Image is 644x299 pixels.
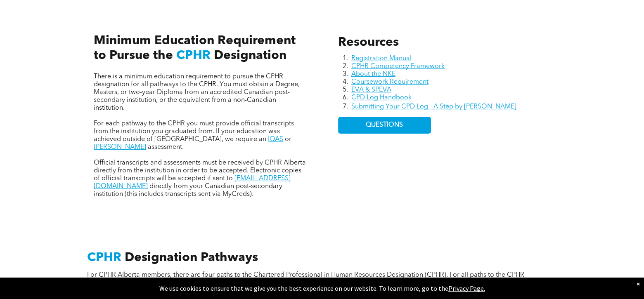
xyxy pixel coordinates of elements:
[366,121,403,129] span: QUESTIONS
[214,49,286,62] span: Designation
[637,280,640,288] div: Dismiss notification
[351,79,429,85] a: Coursework Requirement
[87,272,524,286] span: For CPHR Alberta members, there are four paths to the Chartered Professional in Human Resources D...
[94,120,294,143] span: For each pathway to the CPHR you must provide official transcripts from the institution you gradu...
[351,87,391,93] a: EVA & SPEVA
[148,144,184,151] span: assessment.
[176,49,211,62] span: CPHR
[351,104,516,110] a: Submitting Your CPD Log - A Step by [PERSON_NAME]
[338,117,431,134] a: QUESTIONS
[87,252,121,264] span: CPHR
[338,36,399,49] span: Resources
[94,73,300,111] span: There is a minimum education requirement to pursue the CPHR designation for all pathways to the C...
[125,252,258,264] span: Designation Pathways
[285,136,291,143] span: or
[94,144,146,151] a: [PERSON_NAME]
[448,284,485,292] a: Privacy Page.
[351,71,395,78] a: About the NKE
[94,160,306,182] span: Official transcripts and assessments must be received by CPHR Alberta directly from the instituti...
[351,94,412,101] a: CPD Log Handbook
[94,183,282,198] span: directly from your Canadian post-secondary institution (this includes transcripts sent via MyCreds).
[351,63,445,70] a: CPHR Competency Framework
[351,55,412,62] a: Registration Manual
[94,35,296,62] span: Minimum Education Requirement to Pursue the
[268,136,283,143] a: IQAS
